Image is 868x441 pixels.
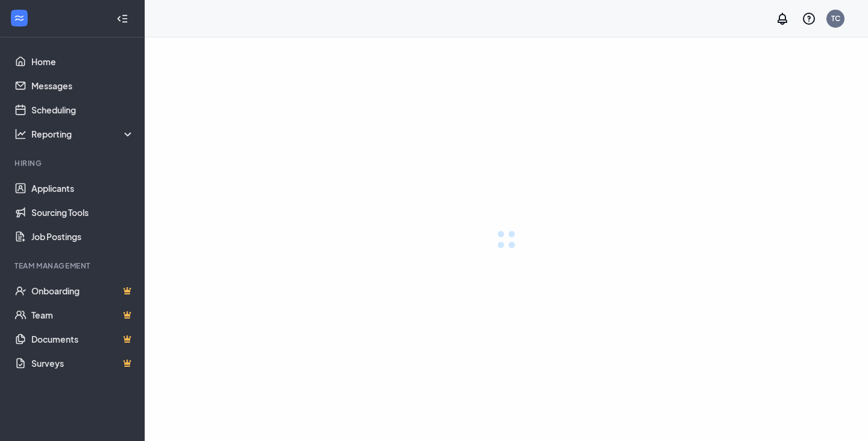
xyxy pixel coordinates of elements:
a: TeamCrown [31,303,134,327]
a: Applicants [31,176,134,200]
a: Messages [31,74,134,98]
a: Scheduling [31,98,134,122]
div: Hiring [14,158,132,168]
div: Team Management [14,261,132,271]
a: Sourcing Tools [31,200,134,224]
a: DocumentsCrown [31,327,134,351]
a: Home [31,49,134,74]
div: Reporting [31,128,135,140]
a: OnboardingCrown [31,279,134,303]
div: TC [831,13,840,24]
a: SurveysCrown [31,351,134,375]
svg: Analysis [14,128,27,140]
svg: WorkstreamLogo [13,12,25,24]
svg: Collapse [116,13,128,25]
svg: Notifications [775,11,790,26]
svg: QuestionInfo [802,11,816,26]
a: Job Postings [31,224,134,249]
